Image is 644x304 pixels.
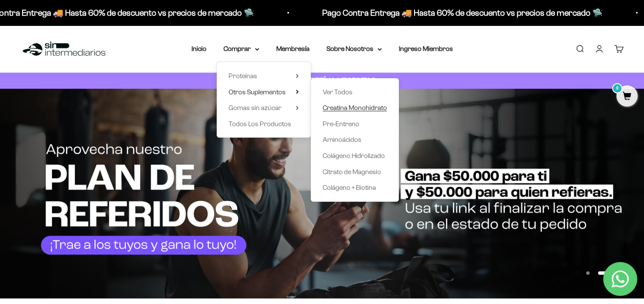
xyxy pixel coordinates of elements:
[229,72,257,79] span: Proteínas
[323,104,387,111] span: Creatina Monohidrato
[229,120,291,127] span: Todos Los Productos
[276,45,309,52] a: Membresía
[323,102,387,113] a: Creatina Monohidrato
[323,134,387,145] a: Aminoácidos
[323,150,387,161] a: Colágeno Hidrolizado
[323,87,387,98] a: Ver Todos
[323,152,385,159] span: Colágeno Hidrolizado
[612,83,622,93] mark: 0
[323,136,361,143] span: Aminoácidos
[323,118,387,129] a: Pre-Entreno
[223,43,259,54] summary: Comprar
[399,45,453,52] a: Ingreso Miembros
[326,43,382,54] summary: Sobre Nosotros
[229,118,299,129] a: Todos Los Productos
[229,70,299,82] summary: Proteínas
[229,88,286,96] span: Otros Suplementos
[323,184,376,191] span: Colágeno + Biotina
[323,166,387,177] a: Citrato de Magnesio
[323,120,359,127] span: Pre-Entreno
[323,168,381,175] span: Citrato de Magnesio
[229,104,281,111] span: Gomas sin azúcar
[322,6,603,20] p: Pago Contra Entrega 🚚 Hasta 60% de descuento vs precios de mercado 🛸
[616,92,638,101] a: 0
[323,182,387,193] a: Colágeno + Biotina
[229,87,299,98] summary: Otros Suplementos
[192,45,206,52] a: Inicio
[323,88,352,96] span: Ver Todos
[229,102,299,113] summary: Gomas sin azúcar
